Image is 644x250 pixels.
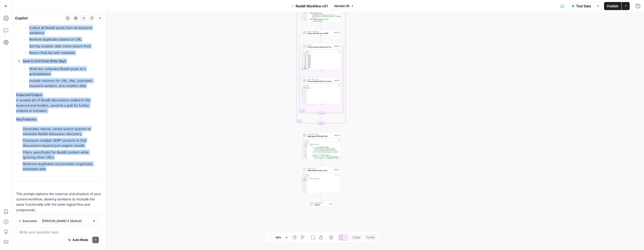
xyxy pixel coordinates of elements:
[334,4,349,8] span: Version 25
[28,50,102,55] li: Return final list with metadata
[16,117,37,121] strong: Key Features:
[302,132,341,159] div: Run Code · PythonAggregate All Reddit URLsStep 26Output{ "reddit_urls":[ { "url":"[URL][DOMAIN_NA...
[306,53,307,54] span: Toggle code folding, rows 1 through 11
[16,93,43,97] strong: Expected Output:
[16,191,102,213] p: This prompt captures the essence and structure of your current workflow, allowing someone to recr...
[314,202,328,204] span: Single Output
[332,3,356,9] button: Version 25
[302,29,341,36] div: Run Code · PythonExtract All URLs from SERPStep 29
[308,46,333,48] span: Process Search Results for Variation
[321,193,321,201] g: Edge from step_27 to end
[21,126,102,136] li: Generates natural, varied search queries to maximize Reddit discussion discovery
[317,122,325,125] div: Complete
[321,70,321,77] g: Edge from step_24 to step_25
[305,85,337,87] div: Output
[321,36,321,43] g: Edge from step_29 to step_24
[305,176,307,178] span: Toggle code folding, rows 1 through 3
[302,68,307,70] div: 11
[302,176,307,178] div: 1
[334,134,340,137] div: Step 26
[42,218,90,224] input: Claude Sonnet 4 (default)
[334,79,340,82] div: Step 25
[353,235,360,240] span: Copy
[302,144,307,145] div: 2
[302,154,307,156] div: 6
[306,144,307,145] span: Toggle code folding, rows 2 through 10
[306,145,307,147] span: Toggle code folding, rows 3 through 9
[28,44,102,49] li: Sort by creation date (most recent first)
[302,87,307,89] div: 1
[302,201,341,207] div: Single OutputOutputEnd
[302,77,341,104] div: Run Code · PythonProcess Reddit URL from VariationStep 25Outputnull
[302,147,307,151] div: 4
[16,218,39,224] button: Execution
[302,22,307,26] div: 6
[302,65,307,67] div: 9
[308,80,333,83] span: Process Reddit URL from Variation
[28,37,102,42] li: Remove duplicates based on URL
[351,234,362,241] button: Copy
[305,50,337,52] div: Output
[334,32,340,34] div: Step 29
[302,145,307,147] div: 3
[296,4,328,9] span: Reddit Workflow v01
[314,204,328,206] span: Output
[308,44,333,46] span: Iteration
[334,169,340,171] div: Step 27
[21,138,102,148] li: Processes multiple SERP sections to find discussions beyond just organic results
[604,2,621,10] button: Publish
[302,151,307,154] div: 5
[72,238,88,242] span: Auto Mode
[302,53,307,54] div: 1
[302,178,307,179] div: 2
[366,235,375,240] span: Paste
[321,22,321,29] g: Edge from step_23 to step_29
[329,203,333,205] div: End
[302,59,307,60] div: 5
[568,2,594,10] button: Test Data
[321,159,321,166] g: Edge from step_26 to step_27
[66,237,90,243] button: Auto Mode
[15,16,63,21] div: Copilot
[308,168,333,170] span: Write to Grid
[317,112,325,114] div: Complete
[28,25,102,35] li: Collect all Reddit posts from all keyword variations
[308,78,333,80] span: Run Code · Python
[276,235,281,239] span: 50%
[302,19,307,22] div: 5
[302,112,341,114] div: Complete
[302,13,307,19] div: 4
[23,59,66,63] strong: Save to Grid (Grid Write Step)
[21,150,102,160] li: Filters specifically for Reddit content while ignoring other URLs
[302,56,307,57] div: 3
[21,161,102,171] li: Removes duplicates and provides organized, actionable data
[302,62,307,64] div: 7
[23,219,37,223] span: Execution
[28,66,102,76] li: Write the collected Reddit posts to a grid/database
[305,174,334,176] div: Output
[28,78,102,88] li: Include columns for URL, title, subreddit, keyword variation, and creation date
[308,30,333,33] span: Run Code · Python
[302,167,341,193] div: Write to GridWrite Reddit Posts to GridStep 27Output{ "rows_created":1}
[607,4,618,9] span: Publish
[308,135,333,138] span: Aggregate All Reddit URLs
[302,60,307,62] div: 6
[302,159,307,160] div: 8
[16,92,102,114] p: A curated list of Reddit discussions related to the keyword and location, saved to a grid for fur...
[576,4,591,9] span: Test Data
[302,156,307,159] div: 7
[302,67,307,68] div: 10
[308,169,333,172] span: Write Reddit Posts to Grid
[302,64,307,65] div: 8
[364,234,377,241] button: Paste
[302,179,307,181] div: 3
[305,140,337,142] div: Output
[302,142,307,144] div: 1
[302,57,307,59] div: 4
[306,142,307,144] span: Toggle code folding, rows 1 through 13
[308,133,333,135] span: Run Code · Python
[288,2,331,10] button: Reddit Workflow v01
[308,32,333,35] span: Extract All URLs from SERP
[321,125,321,132] g: Edge from step_22-iteration-end to step_26
[334,45,340,47] div: Step 24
